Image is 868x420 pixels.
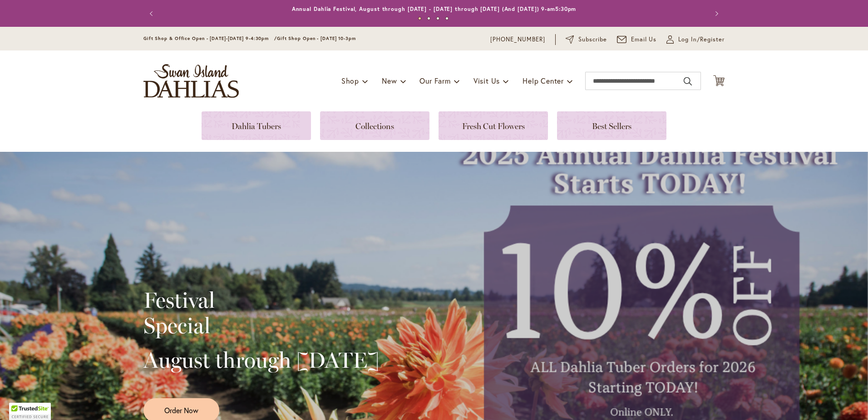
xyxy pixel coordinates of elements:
div: TrustedSite Certified [9,403,51,420]
a: Log In/Register [666,35,725,44]
span: New [382,76,397,85]
button: 3 of 4 [436,17,439,20]
span: Order Now [164,405,198,415]
button: 2 of 4 [427,17,430,20]
span: Help Center [523,76,564,85]
a: Subscribe [566,35,607,44]
span: Subscribe [578,35,607,44]
h2: Festival Special [143,287,379,338]
span: Shop [341,76,359,85]
span: Log In/Register [678,35,725,44]
span: Our Farm [419,76,450,85]
button: Previous [143,5,162,23]
span: Email Us [631,35,657,44]
a: store logo [143,64,239,98]
span: Gift Shop Open - [DATE] 10-3pm [277,35,356,41]
span: Gift Shop & Office Open - [DATE]-[DATE] 9-4:30pm / [143,35,277,41]
h2: August through [DATE] [143,347,379,373]
a: [PHONE_NUMBER] [490,35,545,44]
a: Annual Dahlia Festival, August through [DATE] - [DATE] through [DATE] (And [DATE]) 9-am5:30pm [292,5,577,12]
span: Visit Us [473,76,500,85]
button: 4 of 4 [445,17,449,20]
a: Email Us [617,35,657,44]
button: Next [706,5,725,23]
button: 1 of 4 [418,17,421,20]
